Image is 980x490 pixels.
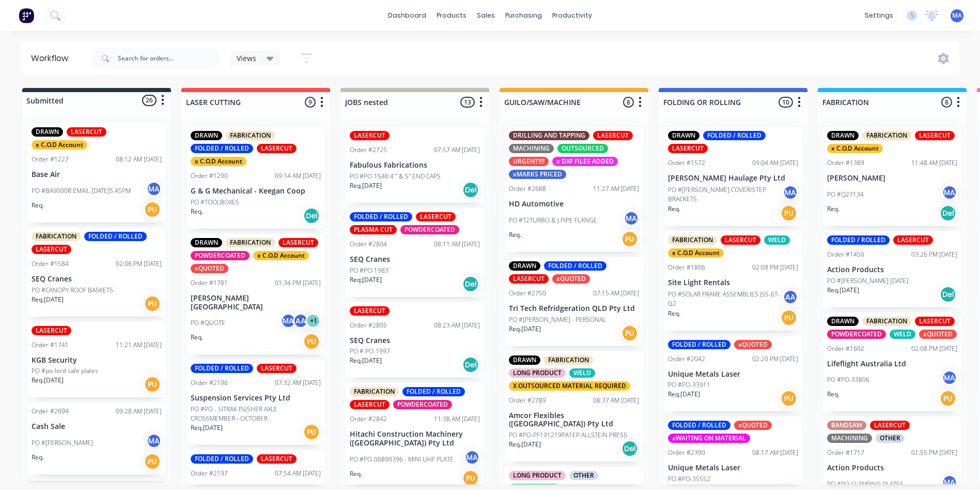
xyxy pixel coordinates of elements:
[827,265,957,274] p: Action Products
[827,276,908,286] p: PO #[PERSON_NAME] [DATE]
[621,325,638,341] div: PU
[350,266,388,275] p: PO #PO-1983
[32,127,63,137] div: DRAWN
[191,469,228,478] div: Order #2197
[32,376,64,385] p: Req. [DATE]
[32,186,131,196] p: PO #BA9000R EMAIL [DATE]5.45PM
[434,145,480,155] div: 07:57 AM [DATE]
[303,424,320,440] div: PU
[237,53,256,64] span: Views
[624,211,639,226] div: MA
[942,474,957,490] div: MA
[509,430,627,440] p: PO #PO-PF191219PA1EP ALLSTEIN PRESS
[346,208,484,297] div: FOLDED / ROLLEDLASERCUTPLASMA CUTPOWDERCOATEDOrder #280408:11 AM [DATE]SEQ CranesPO #PO-1983Req.[...
[509,368,566,378] div: LONG PRODUCT
[827,464,957,472] p: Action Products
[191,454,253,464] div: FOLDED / ROLLED
[827,190,864,199] p: PO #Q27134
[593,131,633,140] div: LASERCUT
[783,289,798,305] div: AA
[350,400,390,409] div: LASERCUT
[942,370,957,385] div: MA
[911,158,957,168] div: 11:48 AM [DATE]
[668,474,710,484] p: PO #PO-35552
[569,471,598,480] div: OTHER
[827,158,864,168] div: Order #1389
[505,127,643,252] div: DRILLING AND TAPPINGLASERCUTMACHININGOUTSOURCEDURGENT!!!!x DXF FILES ADDEDxMARKS PRICEDOrder #268...
[827,448,864,457] div: Order #1717
[911,344,957,353] div: 02:08 PM [DATE]
[509,315,606,324] p: PO #[PERSON_NAME] - PERSONAL
[32,356,162,365] p: KGB Security
[668,421,730,430] div: FOLDED / ROLLED
[27,403,166,474] div: Order #209409:28 AM [DATE]Cash SalePO #[PERSON_NAME]MAReq.PU
[668,354,705,364] div: Order #2042
[462,357,479,373] div: Del
[116,340,162,350] div: 11:21 AM [DATE]
[32,140,87,150] div: x C.O.D Account
[191,171,228,181] div: Order #1290
[664,127,802,226] div: DRAWNFOLDED / ROLLEDLASERCUTOrder #157209:04 AM [DATE][PERSON_NAME] Haulage Pty LtdPO #[PERSON_NA...
[547,8,597,23] div: productivity
[827,235,890,245] div: FOLDED / ROLLED
[509,324,541,334] p: Req. [DATE]
[827,434,872,443] div: MACHINING
[32,295,64,304] p: Req. [DATE]
[434,321,480,330] div: 08:23 AM [DATE]
[752,158,798,168] div: 09:04 AM [DATE]
[890,330,915,339] div: WELD
[350,430,480,448] p: Hitachi Construction Machinery ([GEOGRAPHIC_DATA]) Pty Ltd
[544,355,593,365] div: FABRICATION
[664,231,802,331] div: FABRICATIONLASERCUTWELDx C.O.D AccountOrder #180602:09 PM [DATE]Site Light RentalsPO #SOLAR FRAME...
[668,448,705,457] div: Order #2390
[350,225,397,234] div: PLASMA CUT
[827,344,864,353] div: Order #1602
[350,347,390,356] p: PO # PO-1997
[434,240,480,249] div: 08:11 AM [DATE]
[668,158,705,168] div: Order #1572
[346,127,484,203] div: LASERCUTOrder #272507:57 AM [DATE]Fabulous FabricationsPO #PO-1540 4 " & 5" END CAPSReq.[DATE]Del
[668,144,708,153] div: LASERCUT
[752,354,798,364] div: 02:20 PM [DATE]
[116,155,162,164] div: 08:12 AM [DATE]
[350,255,480,264] p: SEQ Cranes
[781,205,797,221] div: PU
[191,131,222,140] div: DRAWN
[823,231,961,307] div: FOLDED / ROLLEDLASERCUTOrder #145003:26 PM [DATE]Action ProductsPO #[PERSON_NAME] [DATE]Req.[DATE...
[118,48,220,69] input: Search for orders...
[416,212,456,221] div: LASERCUT
[462,182,479,198] div: Del
[915,317,955,326] div: LASERCUT
[509,261,540,271] div: DRAWN
[827,144,883,153] div: x C.O.D Account
[621,440,638,457] div: Del
[509,381,630,391] div: X OUTSOURCED MATERIAL REQUIRED
[393,400,452,409] div: POWDERCOATED
[552,274,590,284] div: xQUOTED
[32,286,113,295] p: PO #CANOPY ROOF BASKETS
[911,250,957,259] div: 03:26 PM [DATE]
[253,251,309,260] div: x C.O.D Account
[668,370,798,379] p: Unique Metals Laser
[764,235,790,245] div: WELD
[275,171,321,181] div: 09:14 AM [DATE]
[827,421,866,430] div: BANDSAW
[464,450,480,465] div: MA
[226,131,275,140] div: FABRICATION
[462,276,479,292] div: Del
[350,145,387,155] div: Order #2725
[32,275,162,284] p: SEQ Cranes
[116,259,162,269] div: 02:06 PM [DATE]
[146,181,162,197] div: MA
[621,231,638,247] div: PU
[781,390,797,407] div: PU
[278,238,318,247] div: LASERCUT
[827,174,957,183] p: [PERSON_NAME]
[144,453,161,470] div: PU
[144,201,161,218] div: PU
[668,380,710,390] p: PO #PO-33911
[509,289,546,298] div: Order #2750
[191,198,239,207] p: PO #TOOLBOXES
[569,368,595,378] div: WELD
[32,259,69,269] div: Order #1584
